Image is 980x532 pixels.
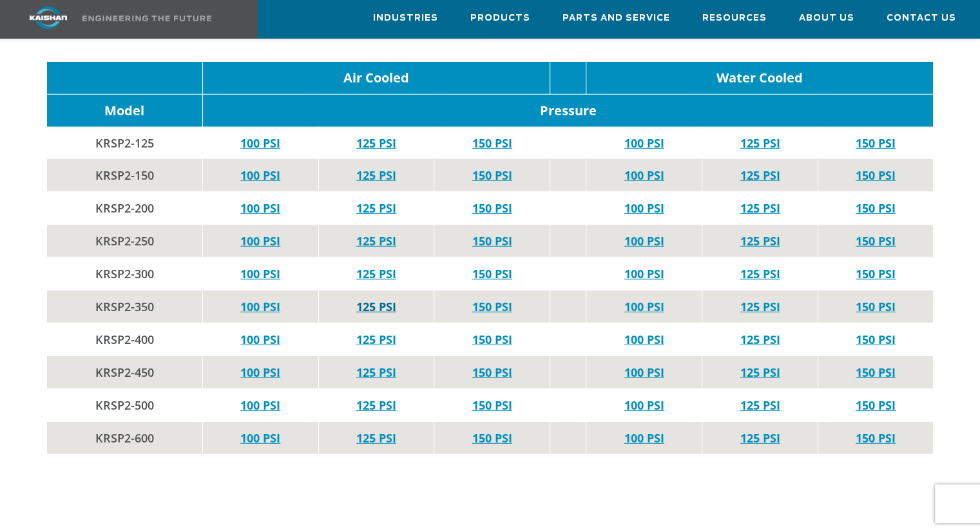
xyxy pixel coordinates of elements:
[373,1,438,35] a: Industries
[856,332,896,347] a: 150 PSI
[47,290,202,323] td: KRSP2-350
[47,192,202,225] td: KRSP2-200
[740,200,780,216] a: 125 PSI
[240,135,280,151] a: 100 PSI
[624,233,664,249] a: 100 PSI
[356,430,396,446] a: 125 PSI
[624,397,664,413] a: 100 PSI
[856,135,896,151] a: 150 PSI
[47,323,202,356] td: KRSP2-400
[562,11,670,26] span: Parts and Service
[47,127,202,159] td: KRSP2-125
[373,11,438,26] span: Industries
[562,1,670,35] a: Parts and Service
[472,167,512,183] a: 150 PSI
[887,1,956,35] a: Contact Us
[356,299,396,314] a: 125 PSI
[740,365,780,380] a: 125 PSI
[356,167,396,183] a: 125 PSI
[472,299,512,314] a: 150 PSI
[47,258,202,290] td: KRSP2-300
[799,11,854,26] span: About Us
[472,200,512,216] a: 150 PSI
[240,430,280,446] a: 100 PSI
[856,200,896,216] a: 150 PSI
[472,332,512,347] a: 150 PSI
[47,422,202,455] td: KRSP2-600
[702,1,767,35] a: Resources
[799,1,854,35] a: About Us
[47,159,202,192] td: KRSP2-150
[47,389,202,422] td: KRSP2-500
[740,397,780,413] a: 125 PSI
[82,15,211,21] img: Engineering the future
[356,266,396,281] a: 125 PSI
[740,167,780,183] a: 125 PSI
[740,135,780,151] a: 125 PSI
[856,299,896,314] a: 150 PSI
[856,233,896,249] a: 150 PSI
[624,430,664,446] a: 100 PSI
[624,135,664,151] a: 100 PSI
[856,365,896,380] a: 150 PSI
[240,167,280,183] a: 100 PSI
[740,299,780,314] a: 125 PSI
[472,430,512,446] a: 150 PSI
[624,365,664,380] a: 100 PSI
[856,167,896,183] a: 150 PSI
[856,430,896,446] a: 150 PSI
[240,233,280,249] a: 100 PSI
[47,356,202,389] td: KRSP2-450
[472,135,512,151] a: 150 PSI
[740,266,780,281] a: 125 PSI
[202,95,933,128] td: Pressure
[887,11,956,26] span: Contact Us
[202,62,550,95] td: Air Cooled
[240,299,280,314] a: 100 PSI
[856,266,896,281] a: 150 PSI
[356,365,396,380] a: 125 PSI
[472,233,512,249] a: 150 PSI
[740,233,780,249] a: 125 PSI
[624,299,664,314] a: 100 PSI
[624,167,664,183] a: 100 PSI
[472,365,512,380] a: 150 PSI
[47,95,202,128] td: Model
[240,332,280,347] a: 100 PSI
[624,266,664,281] a: 100 PSI
[356,397,396,413] a: 125 PSI
[240,266,280,281] a: 100 PSI
[356,200,396,216] a: 125 PSI
[856,397,896,413] a: 150 PSI
[472,397,512,413] a: 150 PSI
[470,11,530,26] span: Products
[740,430,780,446] a: 125 PSI
[47,225,202,258] td: KRSP2-250
[586,62,933,95] td: Water Cooled
[702,11,767,26] span: Resources
[240,200,280,216] a: 100 PSI
[624,332,664,347] a: 100 PSI
[356,233,396,249] a: 125 PSI
[356,332,396,347] a: 125 PSI
[240,365,280,380] a: 100 PSI
[472,266,512,281] a: 150 PSI
[356,135,396,151] a: 125 PSI
[470,1,530,35] a: Products
[240,397,280,413] a: 100 PSI
[624,200,664,216] a: 100 PSI
[740,332,780,347] a: 125 PSI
